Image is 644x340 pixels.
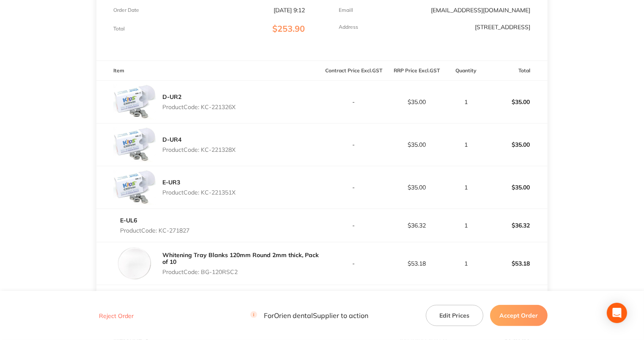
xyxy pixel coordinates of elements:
[607,303,627,323] div: Open Intercom Messenger
[323,222,385,229] p: -
[431,6,531,14] a: [EMAIL_ADDRESS][DOMAIN_NAME]
[113,26,125,32] p: Total
[485,253,547,274] p: $53.18
[96,312,136,320] button: Reject Order
[339,7,354,13] p: Emaill
[485,177,547,197] p: $35.00
[322,61,385,81] th: Contract Price Excl. GST
[485,92,547,112] p: $35.00
[449,222,484,229] p: 1
[323,260,385,267] p: -
[484,61,547,81] th: Total
[162,136,181,143] a: D-UR4
[386,260,448,267] p: $53.18
[386,222,448,229] p: $36.32
[162,104,236,110] p: Product Code: KC-221326X
[274,7,305,14] p: [DATE] 9:12
[386,184,448,191] p: $35.00
[490,305,548,326] button: Accept Order
[475,24,531,30] p: [STREET_ADDRESS]
[339,24,359,30] p: Address
[448,61,484,81] th: Quantity
[113,7,139,13] p: Order Date
[449,99,484,105] p: 1
[273,23,305,34] span: $253.90
[162,146,236,153] p: Product Code: KC-221328X
[113,123,156,166] img: dmJhYmMxOQ
[162,189,236,196] p: Product Code: KC-221351X
[449,260,484,267] p: 1
[162,251,319,266] a: Whitening Tray Blanks 120mm Round 2mm thick, Pack of 10
[162,178,180,186] a: E-UR3
[113,166,156,208] img: bTkzNGlrcw
[323,141,385,148] p: -
[162,93,181,101] a: D-UR2
[385,61,448,81] th: RRP Price Excl. GST
[485,134,547,155] p: $35.00
[485,215,547,236] p: $36.32
[323,184,385,191] p: -
[426,305,483,326] button: Edit Prices
[449,184,484,191] p: 1
[113,242,156,285] img: MnNmZHN2Mg
[96,61,322,81] th: Item
[386,99,448,105] p: $35.00
[449,141,484,148] p: 1
[113,81,156,123] img: c255b3QweA
[120,227,189,234] p: Product Code: KC-271827
[386,141,448,148] p: $35.00
[162,269,322,275] p: Product Code: BG-120RSC2
[250,312,368,320] p: For Orien dental Supplier to action
[323,99,385,105] p: -
[120,217,137,224] a: E-UL6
